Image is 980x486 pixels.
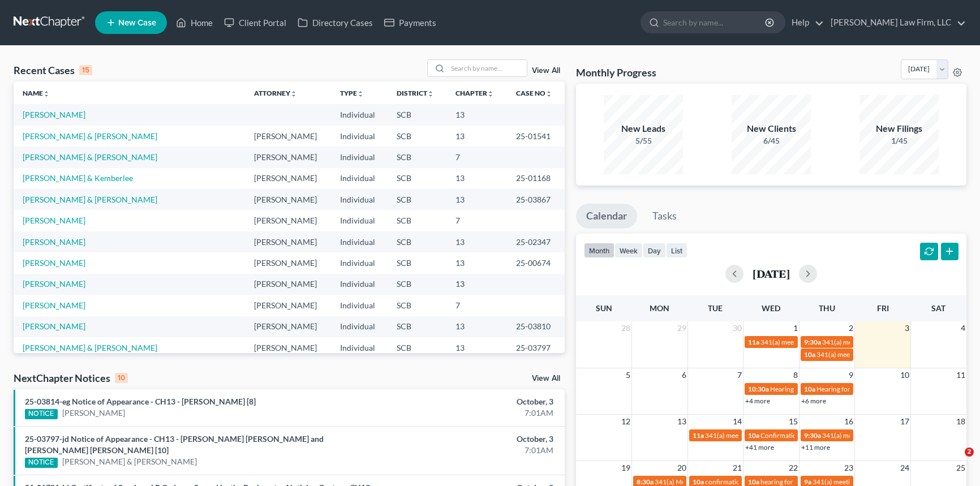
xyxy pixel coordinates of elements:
td: 13 [446,337,506,358]
td: Individual [331,168,388,189]
span: 13 [676,415,687,428]
input: Search by name... [663,12,767,33]
span: 10a [748,431,759,440]
span: 23 [843,461,854,475]
span: 10 [899,368,910,382]
a: +4 more [745,397,770,405]
td: 13 [446,189,506,210]
a: [PERSON_NAME] & [PERSON_NAME] [23,152,157,162]
div: 7:01AM [385,445,553,456]
span: 14 [732,415,743,428]
span: 10a [804,385,815,393]
span: 10:30a [748,385,769,393]
span: 29 [676,321,687,335]
a: [PERSON_NAME] & [PERSON_NAME] [62,456,197,467]
span: 9 [848,368,854,382]
span: 341(a) meeting for [PERSON_NAME] [760,338,870,346]
a: [PERSON_NAME] [23,110,85,119]
span: 341(a) meeting for [PERSON_NAME] & [PERSON_NAME] [705,431,874,440]
div: 15 [79,65,92,75]
i: unfold_more [290,91,297,97]
div: 10 [115,373,128,383]
a: [PERSON_NAME] Law Firm, LLC [825,12,966,33]
span: 341(a) meeting for [PERSON_NAME] [813,478,922,486]
td: 25-03867 [507,189,565,210]
a: 25-03797-jd Notice of Appearance - CH13 - [PERSON_NAME] [PERSON_NAME] and [PERSON_NAME] [PERSON_N... [25,434,324,455]
a: [PERSON_NAME] [23,279,85,289]
td: 13 [446,231,506,252]
div: New Leads [604,122,683,135]
span: 341(a) Meeting of Creditors for [PERSON_NAME] [655,478,801,486]
a: [PERSON_NAME] [23,321,85,331]
td: Individual [331,147,388,167]
button: day [643,243,666,258]
td: 13 [446,126,506,147]
td: [PERSON_NAME] [245,337,331,358]
td: 7 [446,147,506,167]
span: 2 [848,321,854,335]
iframe: Intercom live chat [942,448,969,475]
a: [PERSON_NAME] [23,258,85,268]
td: SCB [388,337,446,358]
a: Tasks [642,204,687,229]
span: 11a [748,338,759,346]
span: 16 [843,415,854,428]
span: 10a [804,350,815,359]
td: [PERSON_NAME] [245,126,331,147]
span: 20 [676,461,687,475]
td: SCB [388,274,446,295]
div: New Clients [732,122,811,135]
i: unfold_more [545,91,552,97]
span: Fri [877,303,889,313]
div: NOTICE [25,458,58,468]
div: 7:01AM [385,407,553,419]
td: 13 [446,316,506,337]
td: [PERSON_NAME] [245,210,331,231]
span: 19 [620,461,631,475]
a: +6 more [801,397,826,405]
span: 30 [732,321,743,335]
td: 25-00674 [507,252,565,273]
a: [PERSON_NAME] & Kemberlee [23,173,133,183]
span: 9:30a [804,338,821,346]
div: October, 3 [385,433,553,445]
span: 341(a) meeting for [PERSON_NAME] [822,431,931,440]
td: SCB [388,168,446,189]
td: 13 [446,168,506,189]
a: Typeunfold_more [340,89,364,97]
span: 21 [732,461,743,475]
span: 22 [788,461,799,475]
a: Chapterunfold_more [455,89,494,97]
span: 1 [792,321,799,335]
td: 13 [446,274,506,295]
div: New Filings [859,122,939,135]
div: Recent Cases [14,63,92,77]
span: 9:30a [804,431,821,440]
td: Individual [331,189,388,210]
span: 28 [620,321,631,335]
td: Individual [331,210,388,231]
a: +41 more [745,443,774,451]
a: Districtunfold_more [397,89,434,97]
span: confirmation hearing for [PERSON_NAME] & [PERSON_NAME] [705,478,892,486]
a: Client Portal [218,12,292,33]
td: SCB [388,126,446,147]
a: Payments [379,12,442,33]
a: [PERSON_NAME] [62,407,125,419]
button: week [614,243,643,258]
a: 25-03814-eg Notice of Appearance - CH13 - [PERSON_NAME] [8] [25,397,256,406]
input: Search by name... [448,60,527,76]
a: [PERSON_NAME] [23,300,85,310]
div: October, 3 [385,396,553,407]
a: [PERSON_NAME] & [PERSON_NAME] [23,343,157,352]
a: Case Nounfold_more [516,89,552,97]
a: Attorneyunfold_more [254,89,297,97]
a: [PERSON_NAME] & [PERSON_NAME] [23,195,157,204]
span: 11a [693,431,704,440]
td: [PERSON_NAME] [245,316,331,337]
div: NextChapter Notices [14,371,128,385]
td: [PERSON_NAME] [245,274,331,295]
a: Help [786,12,824,33]
i: unfold_more [487,91,494,97]
span: 18 [955,415,966,428]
